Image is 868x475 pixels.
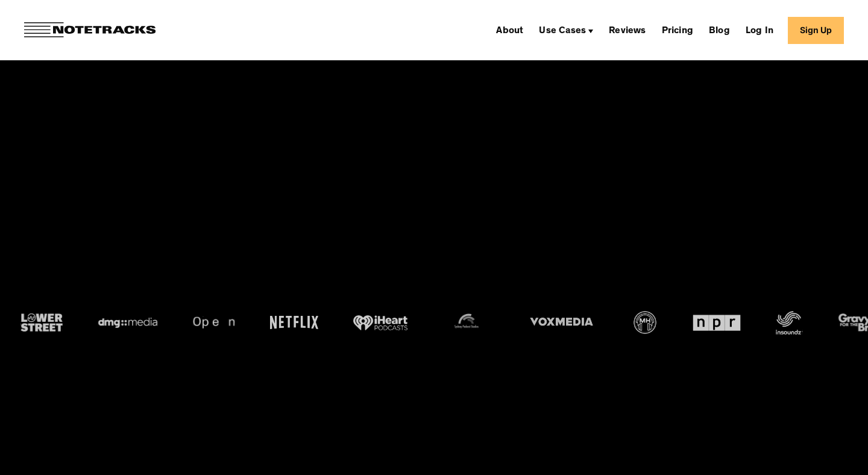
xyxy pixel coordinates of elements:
[704,20,735,40] a: Blog
[604,20,650,40] a: Reviews
[657,20,698,40] a: Pricing
[741,20,778,40] a: Log In
[491,20,528,40] a: About
[788,17,844,44] a: Sign Up
[539,27,586,36] div: Use Cases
